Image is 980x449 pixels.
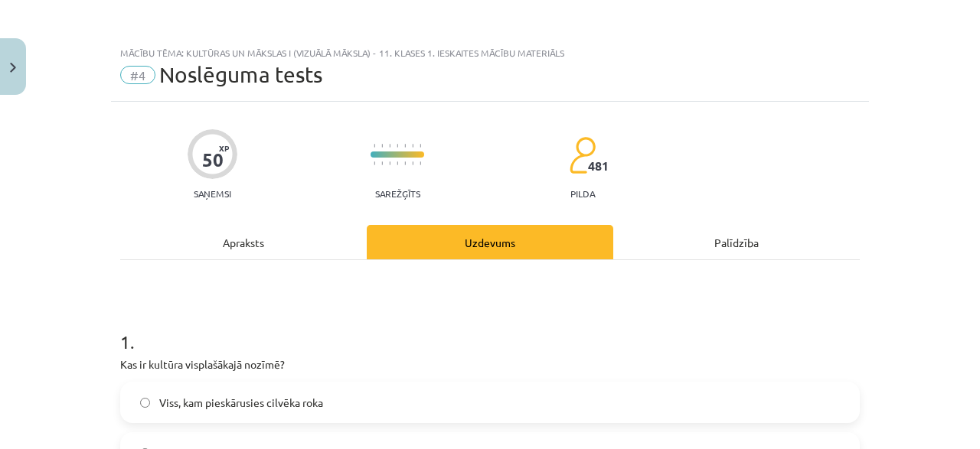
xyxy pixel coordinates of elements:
img: icon-short-line-57e1e144782c952c97e751825c79c345078a6d821885a25fce030b3d8c18986b.svg [420,161,421,165]
img: icon-short-line-57e1e144782c952c97e751825c79c345078a6d821885a25fce030b3d8c18986b.svg [374,144,375,148]
span: Noslēguma tests [159,62,322,87]
img: icon-short-line-57e1e144782c952c97e751825c79c345078a6d821885a25fce030b3d8c18986b.svg [389,161,390,165]
div: 50 [202,149,224,171]
img: icon-short-line-57e1e144782c952c97e751825c79c345078a6d821885a25fce030b3d8c18986b.svg [397,144,398,148]
img: icon-short-line-57e1e144782c952c97e751825c79c345078a6d821885a25fce030b3d8c18986b.svg [404,144,406,148]
img: icon-short-line-57e1e144782c952c97e751825c79c345078a6d821885a25fce030b3d8c18986b.svg [404,161,406,165]
img: icon-short-line-57e1e144782c952c97e751825c79c345078a6d821885a25fce030b3d8c18986b.svg [381,161,383,165]
div: Apraksts [120,225,367,259]
img: icon-close-lesson-0947bae3869378f0d4975bcd49f059093ad1ed9edebbc8119c70593378902aed.svg [10,63,16,73]
p: Saņemsi [188,188,237,199]
img: icon-short-line-57e1e144782c952c97e751825c79c345078a6d821885a25fce030b3d8c18986b.svg [381,144,383,148]
span: #4 [120,66,155,84]
span: XP [219,144,229,152]
h1: 1 . [120,304,860,352]
img: icon-short-line-57e1e144782c952c97e751825c79c345078a6d821885a25fce030b3d8c18986b.svg [397,161,398,165]
img: icon-short-line-57e1e144782c952c97e751825c79c345078a6d821885a25fce030b3d8c18986b.svg [389,144,390,148]
div: Mācību tēma: Kultūras un mākslas i (vizuālā māksla) - 11. klases 1. ieskaites mācību materiāls [120,47,860,58]
p: Kas ir kultūra visplašākajā nozīmē? [120,356,860,373]
span: Viss, kam pieskārusies cilvēka roka [159,395,323,411]
p: pilda [570,188,595,199]
span: 481 [588,159,609,173]
img: students-c634bb4e5e11cddfef0936a35e636f08e4e9abd3cc4e673bd6f9a4125e45ecb1.svg [569,136,596,174]
img: icon-short-line-57e1e144782c952c97e751825c79c345078a6d821885a25fce030b3d8c18986b.svg [412,144,413,148]
p: Sarežģīts [375,188,420,199]
img: icon-short-line-57e1e144782c952c97e751825c79c345078a6d821885a25fce030b3d8c18986b.svg [412,161,413,165]
img: icon-short-line-57e1e144782c952c97e751825c79c345078a6d821885a25fce030b3d8c18986b.svg [374,161,375,165]
div: Palīdzība [613,225,860,259]
img: icon-short-line-57e1e144782c952c97e751825c79c345078a6d821885a25fce030b3d8c18986b.svg [420,144,421,148]
div: Uzdevums [367,225,613,259]
input: Viss, kam pieskārusies cilvēka roka [140,398,150,408]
